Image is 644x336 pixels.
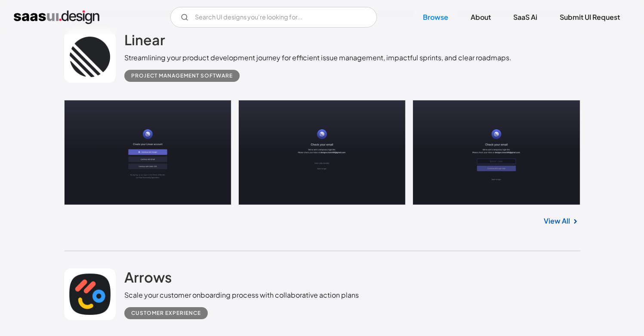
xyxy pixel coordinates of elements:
[544,216,570,226] a: View All
[170,7,377,28] form: Email Form
[131,71,233,81] div: Project Management Software
[124,31,165,48] h2: Linear
[124,290,359,300] div: Scale your customer onboarding process with collaborative action plans
[124,31,165,53] a: Linear
[549,8,630,27] a: Submit UI Request
[124,268,172,286] h2: Arrows
[170,7,377,28] input: Search UI designs you're looking for...
[413,8,459,27] a: Browse
[503,8,548,27] a: SaaS Ai
[460,8,501,27] a: About
[14,10,99,24] a: home
[124,53,512,63] div: Streamlining your product development journey for efficient issue management, impactful sprints, ...
[124,268,172,290] a: Arrows
[131,308,201,318] div: Customer Experience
